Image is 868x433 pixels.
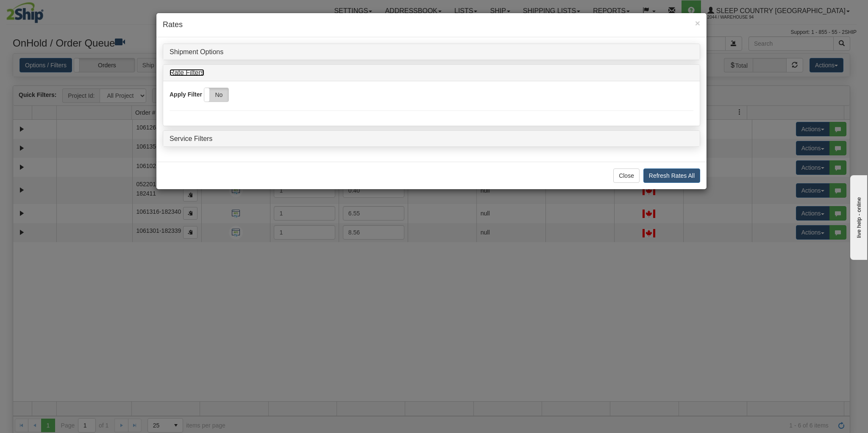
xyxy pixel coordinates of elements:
[643,168,700,183] button: Refresh Rates All
[849,173,867,259] iframe: chat widget
[6,7,78,14] div: live help - online
[170,135,212,142] a: Service Filters
[695,18,700,28] span: ×
[170,90,202,99] label: Apply Filter
[613,168,640,183] button: Close
[204,88,228,102] label: No
[163,19,700,30] h4: Rates
[695,19,700,28] button: Close
[170,69,204,76] a: Rate Filters
[170,48,223,55] a: Shipment Options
